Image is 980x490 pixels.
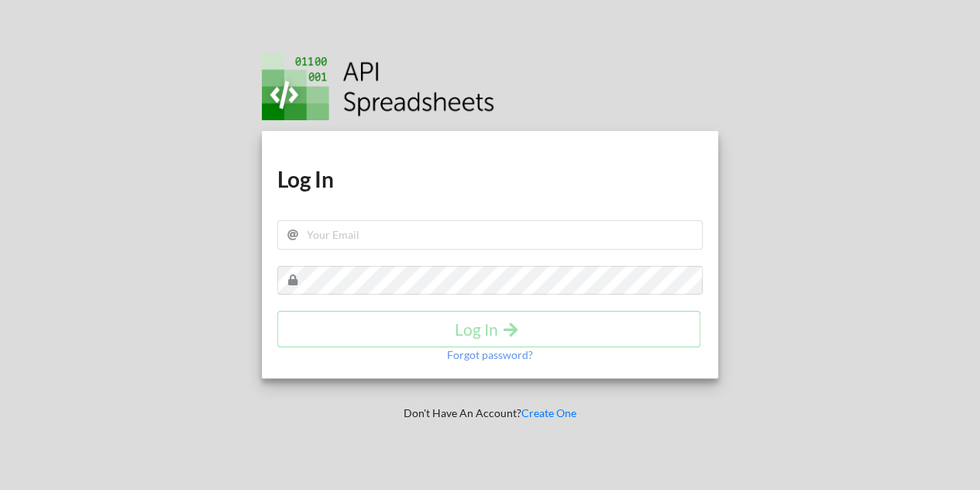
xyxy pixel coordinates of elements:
[521,406,576,419] a: Create One
[277,165,703,193] h1: Log In
[262,53,494,120] img: Logo.png
[251,405,730,421] p: Don't Have An Account?
[277,220,703,250] input: Your Email
[447,347,533,363] p: Forgot password?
